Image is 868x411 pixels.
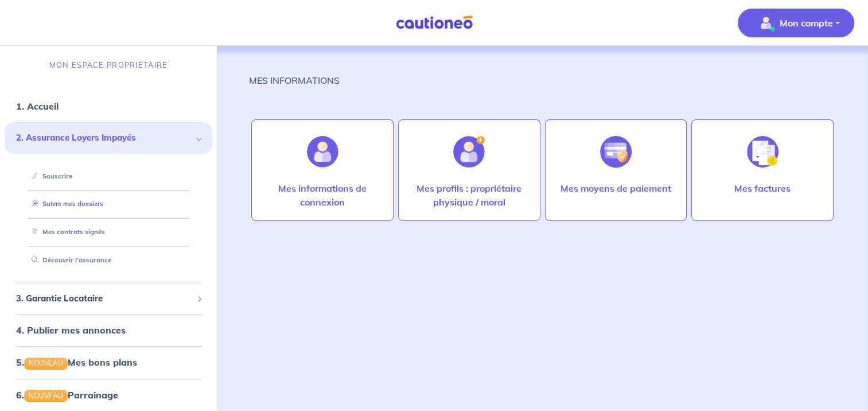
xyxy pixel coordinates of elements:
div: 3. Garantie Locataire [5,288,212,310]
span: 3. Garantie Locataire [16,292,192,305]
img: illu_account_add.svg [453,136,485,168]
p: Mes profils : propriétaire physique / moral [410,181,528,209]
p: Mes moyens de paiement [560,181,671,195]
p: Mes informations de connexion [263,181,382,209]
img: Cautioneo [391,15,477,30]
div: Suivre mes dossiers [18,195,198,214]
div: 5.NOUVEAUMes bons plans [5,351,212,374]
div: 1. Accueil [5,95,212,118]
img: illu_credit_card_no_anim.svg [600,136,632,168]
img: illu_account_valid_menu.svg [757,14,775,32]
div: 4. Publier mes annonces [5,319,212,342]
a: 5.NOUVEAUMes bons plans [16,356,137,368]
p: Mon compte [780,16,833,30]
img: illu_invoice.svg [747,136,779,168]
div: Souscrire [18,167,198,186]
p: Mes factures [734,181,791,195]
a: Souscrire [27,172,72,180]
a: 4. Publier mes annonces [16,324,126,336]
img: illu_account.svg [307,136,338,168]
a: 6.NOUVEAUParrainage [16,389,118,401]
a: 1. Accueil [16,100,59,112]
div: 6.NOUVEAUParrainage [5,383,212,406]
a: Découvrir l'assurance [27,256,111,264]
button: illu_account_valid_menu.svgMon compte [738,9,854,37]
div: 2. Assurance Loyers Impayés [5,122,212,154]
p: MON ESPACE PROPRIÉTAIRE [49,60,168,71]
a: Mes contrats signés [27,228,105,236]
div: Découvrir l'assurance [18,251,198,270]
span: 2. Assurance Loyers Impayés [16,131,192,145]
a: Suivre mes dossiers [27,200,103,208]
p: MES INFORMATIONS [249,73,340,87]
div: Mes contrats signés [18,223,198,242]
